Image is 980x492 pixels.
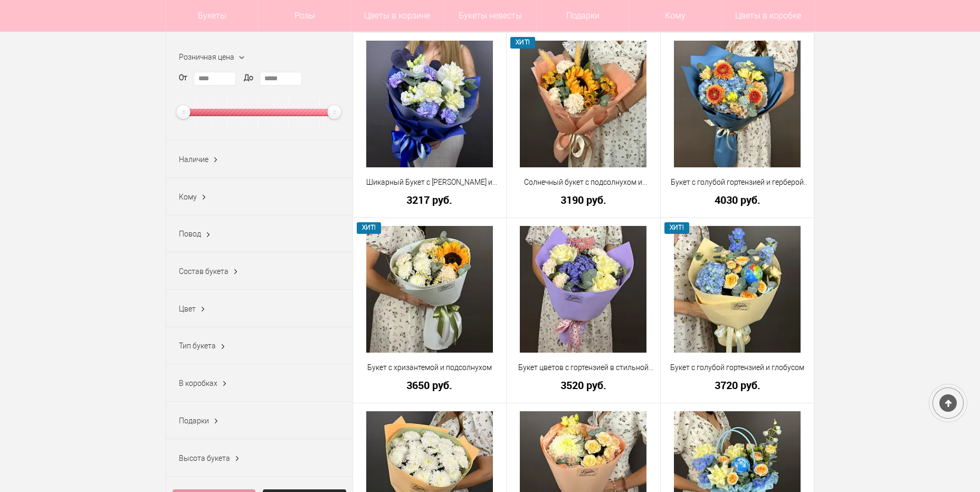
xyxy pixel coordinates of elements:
span: Кому [179,193,197,201]
a: 3650 руб. [360,380,500,391]
span: Тип букета [179,342,216,350]
a: 3190 руб. [513,194,653,205]
a: 4030 руб. [668,194,807,205]
label: От [179,72,187,83]
span: Повод [179,230,201,238]
span: Розничная цена [179,53,234,61]
a: Букет с голубой гортензией и глобусом [668,362,807,373]
img: Шикарный Букет с Розами и Синими Диантусами [366,41,493,167]
a: Букет цветов с гортензией в стильной упаковке [513,362,653,373]
a: 3720 руб. [668,380,807,391]
span: ХИТ! [357,222,382,233]
label: До [244,72,253,83]
a: 3217 руб. [360,194,500,205]
span: Состав букета [179,267,229,276]
span: Наличие [179,155,208,164]
a: 3520 руб. [513,380,653,391]
img: Букет с хризантемой и подсолнухом [366,226,493,353]
img: Солнечный букет с подсолнухом и диантусами [520,41,646,167]
span: Высота букета [179,454,230,462]
a: Солнечный букет с подсолнухом и диантусами [513,177,653,188]
img: Букет цветов с гортензией в стильной упаковке [520,226,646,353]
a: Букет с хризантемой и подсолнухом [360,362,500,373]
span: Цвет [179,305,196,313]
a: Шикарный Букет с [PERSON_NAME] и [PERSON_NAME] [360,177,500,188]
img: Букет с голубой гортензией и глобусом [674,226,801,353]
span: В коробках [179,379,217,387]
span: ХИТ! [664,222,689,233]
span: Подарки [179,417,209,425]
a: Букет с голубой гортензией и герберой мини [668,177,807,188]
span: ХИТ! [510,37,535,48]
img: Букет с голубой гортензией и герберой мини [674,41,801,167]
